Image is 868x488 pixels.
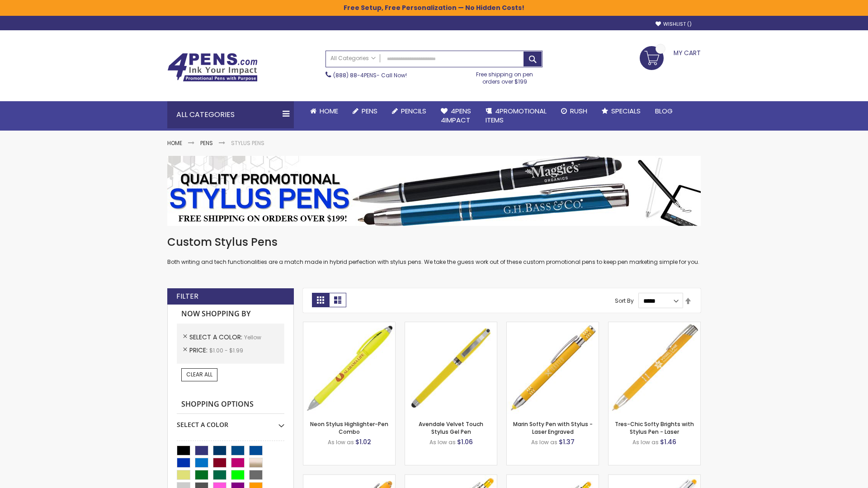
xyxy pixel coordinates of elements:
[333,71,377,79] a: (888) 88-4PENS
[507,322,599,414] img: Marin Softy Pen with Stylus - Laser Engraved-Yellow
[355,437,371,446] span: $1.02
[531,438,557,446] span: As low as
[513,420,593,435] a: Marin Softy Pen with Stylus - Laser Engraved
[419,420,483,435] a: Avendale Velvet Touch Stylus Gel Pen
[615,420,694,435] a: Tres-Chic Softy Brights with Stylus Pen - Laser
[200,139,213,147] a: Pens
[611,106,641,116] span: Specials
[507,322,599,329] a: Marin Softy Pen with Stylus - Laser Engraved-Yellow
[632,438,659,446] span: As low as
[594,101,648,121] a: Specials
[328,438,354,446] span: As low as
[362,106,377,116] span: Pens
[486,106,547,125] span: 4PROMOTIONAL ITEMS
[303,101,345,121] a: Home
[231,139,264,147] strong: Stylus Pens
[609,322,700,329] a: Tres-Chic Softy Brights with Stylus Pen - Laser-Yellow
[457,437,473,446] span: $1.06
[167,101,294,128] div: All Categories
[326,51,380,66] a: All Categories
[303,474,395,482] a: Ellipse Softy Brights with Stylus Pen - Laser-Yellow
[303,322,395,329] a: Neon Stylus Highlighter-Pen Combo-Yellow
[655,106,673,116] span: Blog
[181,368,217,381] a: Clear All
[434,101,478,131] a: 4Pens4impact
[167,139,182,147] a: Home
[176,291,198,301] strong: Filter
[167,53,258,82] img: 4Pens Custom Pens and Promotional Products
[478,101,554,131] a: 4PROMOTIONALITEMS
[177,414,284,429] div: Select A Color
[310,420,388,435] a: Neon Stylus Highlighter-Pen Combo
[609,322,700,414] img: Tres-Chic Softy Brights with Stylus Pen - Laser-Yellow
[656,21,692,28] a: Wishlist
[570,106,587,116] span: Rush
[244,333,261,341] span: Yellow
[405,322,497,329] a: Avendale Velvet Touch Stylus Gel Pen-Yellow
[209,347,243,354] span: $1.00 - $1.99
[405,322,497,414] img: Avendale Velvet Touch Stylus Gel Pen-Yellow
[189,346,209,355] span: Price
[660,437,676,446] span: $1.46
[320,106,338,116] span: Home
[345,101,385,121] a: Pens
[467,67,543,85] div: Free shipping on pen orders over $199
[189,333,244,342] span: Select A Color
[330,55,376,62] span: All Categories
[429,438,456,446] span: As low as
[333,71,407,79] span: - Call Now!
[167,235,701,249] h1: Custom Stylus Pens
[303,322,395,414] img: Neon Stylus Highlighter-Pen Combo-Yellow
[312,293,329,307] strong: Grid
[554,101,594,121] a: Rush
[609,474,700,482] a: Tres-Chic Softy with Stylus Top Pen - ColorJet-Yellow
[559,437,575,446] span: $1.37
[405,474,497,482] a: Phoenix Softy Brights with Stylus Pen - Laser-Yellow
[401,106,426,116] span: Pencils
[507,474,599,482] a: Phoenix Softy Brights Gel with Stylus Pen - Laser-Yellow
[186,371,212,378] span: Clear All
[615,297,634,305] label: Sort By
[177,395,284,414] strong: Shopping Options
[441,106,471,125] span: 4Pens 4impact
[167,156,701,226] img: Stylus Pens
[167,235,701,266] div: Both writing and tech functionalities are a match made in hybrid perfection with stylus pens. We ...
[177,305,284,324] strong: Now Shopping by
[648,101,680,121] a: Blog
[385,101,434,121] a: Pencils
